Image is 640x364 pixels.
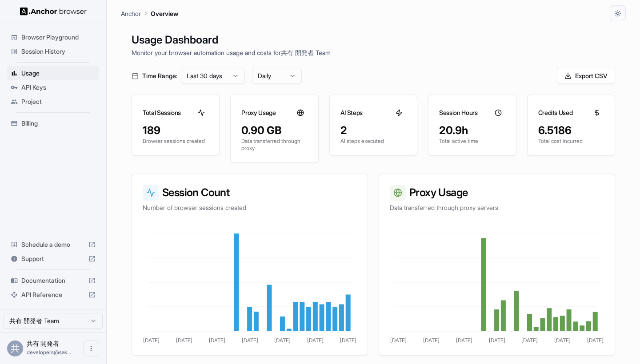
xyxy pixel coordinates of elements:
[439,108,477,117] h3: Session Hours
[241,108,276,117] h3: Proxy Usage
[7,95,99,109] div: Project
[143,337,160,344] tspan: [DATE]
[489,337,505,344] tspan: [DATE]
[21,276,85,285] span: Documentation
[587,337,604,344] tspan: [DATE]
[132,48,615,57] p: Monitor your browser automation usage and costs for 共有 開発者 Team
[7,80,99,95] div: API Keys
[143,203,357,212] p: Number of browser sessions created
[143,138,208,145] p: Browser sessions created
[21,290,85,299] span: API Reference
[21,33,96,42] span: Browser Playground
[7,273,99,288] div: Documentation
[151,9,178,18] p: Overview
[209,337,225,344] tspan: [DATE]
[242,337,258,344] tspan: [DATE]
[538,123,604,138] div: 6.5186
[390,185,604,201] h3: Proxy Usage
[21,47,96,56] span: Session History
[121,9,141,18] p: Anchor
[390,337,407,344] tspan: [DATE]
[83,340,99,356] button: Open menu
[340,123,406,138] div: 2
[390,203,604,212] p: Data transferred through proxy servers
[142,71,177,80] span: Time Range:
[21,254,85,263] span: Support
[456,337,472,344] tspan: [DATE]
[7,252,99,266] div: Support
[557,68,615,84] button: Export CSV
[241,123,307,138] div: 0.90 GB
[7,237,99,252] div: Schedule a demo
[439,123,505,138] div: 20.9h
[176,337,192,344] tspan: [DATE]
[7,340,23,356] div: 共
[423,337,440,344] tspan: [DATE]
[27,340,59,347] span: 共有 開発者
[143,185,357,201] h3: Session Count
[274,337,291,344] tspan: [DATE]
[307,337,324,344] tspan: [DATE]
[20,7,87,16] img: Anchor Logo
[340,337,356,344] tspan: [DATE]
[538,138,604,145] p: Total cost incurred
[21,240,85,249] span: Schedule a demo
[21,69,96,78] span: Usage
[7,30,99,44] div: Browser Playground
[121,8,178,18] nav: breadcrumb
[439,138,505,145] p: Total active time
[27,349,71,356] span: developers@sakurakids-sc.jp
[21,83,96,92] span: API Keys
[7,66,99,80] div: Usage
[340,108,363,117] h3: AI Steps
[521,337,538,344] tspan: [DATE]
[241,138,307,152] p: Data transferred through proxy
[554,337,571,344] tspan: [DATE]
[7,44,99,59] div: Session History
[143,123,208,138] div: 189
[7,116,99,131] div: Billing
[538,108,573,117] h3: Credits Used
[340,138,406,145] p: AI steps executed
[143,108,181,117] h3: Total Sessions
[132,32,615,48] h1: Usage Dashboard
[21,97,96,106] span: Project
[7,288,99,302] div: API Reference
[21,119,96,128] span: Billing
